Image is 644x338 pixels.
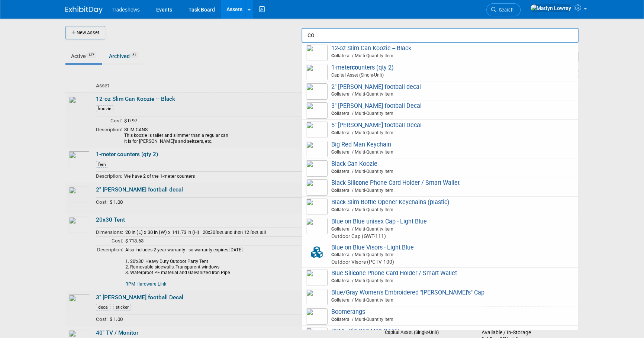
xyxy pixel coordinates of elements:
span: 2" [PERSON_NAME] football decal [306,83,574,99]
strong: Co [331,188,337,193]
span: llateral / Multi-Quantity Item [308,277,574,284]
span: Blue/Gray Women's Embroidered "[PERSON_NAME]'s" Cap [306,289,574,304]
img: ExhibitDay [65,6,103,14]
span: 5" [PERSON_NAME] football Decal [306,122,574,137]
span: 1-meter unters (qty 2) [306,64,574,79]
span: Blue on Blue unisex Cap - Light Blue [306,218,574,240]
span: llateral / Multi-Quantity Item [308,52,574,59]
strong: Co [331,226,337,232]
img: Collateral-Icon-2.png [306,244,328,260]
span: Capital Asset (Single-Unit) [308,72,574,78]
strong: Co [331,149,337,155]
span: Outdoor Cap (GWT-111) [308,232,574,240]
span: Big Red Man Keychain [306,141,574,156]
strong: co [355,179,362,186]
span: Black Slim Bottle Opener Keychains (plastic) [306,199,574,214]
strong: Co [331,130,337,135]
span: llateral / Multi-Quantity Item [308,129,574,136]
span: llateral / Multi-Quantity Item [308,226,574,232]
strong: Co [331,297,337,303]
a: Search [486,3,521,16]
img: Matlyn Lowrey [530,4,571,12]
strong: Co [331,111,337,116]
span: llateral / Multi-Quantity Item [308,110,574,117]
span: llateral / Multi-Quantity Item [308,91,574,97]
strong: co [352,64,358,71]
strong: Co [331,91,337,97]
strong: Co [331,207,337,212]
span: llateral / Multi-Quantity Item [308,168,574,175]
span: llateral / Multi-Quantity Item [308,187,574,194]
input: search assets [302,28,579,43]
strong: Co [331,252,337,257]
strong: Co [331,53,337,58]
span: 12-oz Slim Can Koozie -- Black [306,45,574,60]
strong: Co [331,317,337,322]
span: Boomerangs [306,308,574,323]
span: Tradeshows [112,7,140,13]
span: llateral / Multi-Quantity Item [308,149,574,155]
span: Blue Sili ne Phone Card Holder / Smart Wallet [306,270,574,285]
span: llateral / Multi-Quantity Item [308,297,574,303]
span: Blue on Blue Visors - Light Blue [306,244,574,266]
span: 3" [PERSON_NAME] football Decal [306,102,574,118]
span: Outdoor Visors (PCTV-100) [308,258,574,265]
span: Black Sili ne Phone Card Holder / Smart Wallet [306,179,574,194]
strong: Co [331,169,337,174]
span: Search [496,7,513,13]
span: llateral / Multi-Quantity Item [308,316,574,323]
strong: co [353,270,359,277]
span: Black Can Koozie [306,160,574,176]
span: llateral / Multi-Quantity Item [308,251,574,258]
strong: Co [331,278,337,283]
span: llateral / Multi-Quantity Item [308,206,574,213]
